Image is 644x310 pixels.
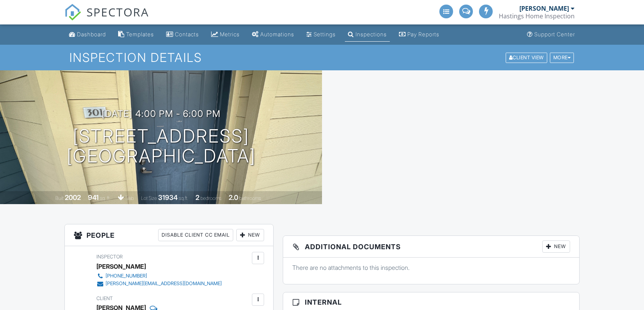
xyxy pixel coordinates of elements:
span: sq. ft. [100,195,111,201]
div: Hastings Home Inspection [499,12,575,20]
div: Contacts [175,31,199,37]
h3: People [65,224,273,246]
a: Support Center [524,28,578,42]
div: [PHONE_NUMBER] [106,273,147,279]
div: Inspections [356,31,387,37]
div: Disable Client CC Email [158,229,233,241]
h3: [DATE] 4:00 pm - 6:00 pm [102,109,221,119]
a: Templates [115,28,157,42]
div: [PERSON_NAME] [519,5,569,12]
div: Dashboard [77,31,106,37]
a: Contacts [163,28,202,42]
h3: Additional Documents [283,236,579,258]
h1: Inspection Details [69,51,575,64]
a: Automations (Advanced) [249,28,297,42]
div: More [550,52,574,63]
div: 2 [195,193,199,201]
span: SPECTORA [87,4,149,20]
div: Automations [260,31,294,37]
div: New [236,229,264,241]
div: New [542,240,570,253]
a: [PERSON_NAME][EMAIL_ADDRESS][DOMAIN_NAME] [96,280,222,287]
a: SPECTORA [64,10,149,26]
div: Settings [314,31,336,37]
a: [PHONE_NUMBER] [96,272,222,280]
a: Client View [505,54,549,60]
span: bedrooms [200,195,221,201]
div: Templates [126,31,154,37]
span: bathrooms [239,195,261,201]
div: Pay Reports [407,31,439,37]
a: Metrics [208,28,243,42]
div: Metrics [220,31,240,37]
a: Pay Reports [396,28,442,42]
div: Support Center [534,31,575,37]
div: 2002 [65,193,81,201]
span: Client [96,295,113,301]
span: Inspector [96,254,123,260]
div: 2.0 [229,193,238,201]
span: slab [125,195,134,201]
img: The Best Home Inspection Software - Spectora [64,4,81,21]
div: Client View [506,52,547,63]
span: Lot Size [141,195,157,201]
span: Built [55,195,64,201]
a: Inspections [345,28,390,42]
p: There are no attachments to this inspection. [292,263,570,272]
a: Settings [303,28,339,42]
a: Dashboard [66,28,109,42]
h1: [STREET_ADDRESS] [GEOGRAPHIC_DATA] [67,126,256,167]
div: 31934 [158,193,178,201]
div: [PERSON_NAME][EMAIL_ADDRESS][DOMAIN_NAME] [106,281,222,287]
div: [PERSON_NAME] [96,261,146,272]
span: sq.ft. [179,195,188,201]
div: 941 [88,193,99,201]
